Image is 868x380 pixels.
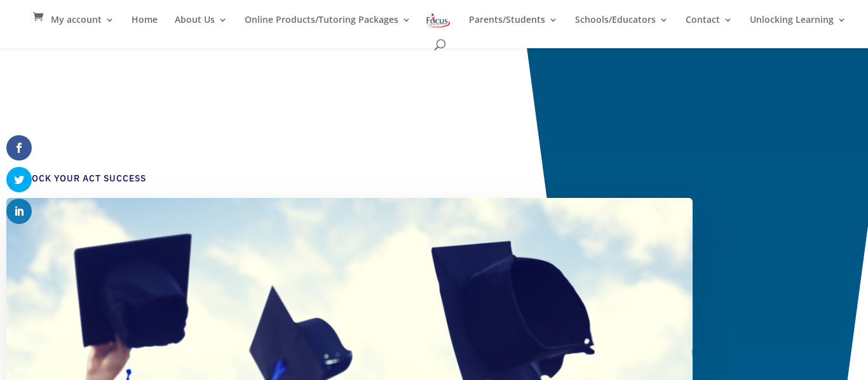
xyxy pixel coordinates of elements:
a: My account [51,15,114,37]
a: Online Products/Tutoring Packages [245,15,411,37]
a: Schools/Educators [575,15,668,37]
h4: Unlock Your ACT Success [13,173,674,192]
a: Parents/Students [469,15,558,37]
a: Home [132,15,158,37]
img: Focus on Learning [425,11,452,30]
a: Unlocking Learning [750,15,846,37]
a: About Us [175,15,227,37]
a: Contact [686,15,733,37]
